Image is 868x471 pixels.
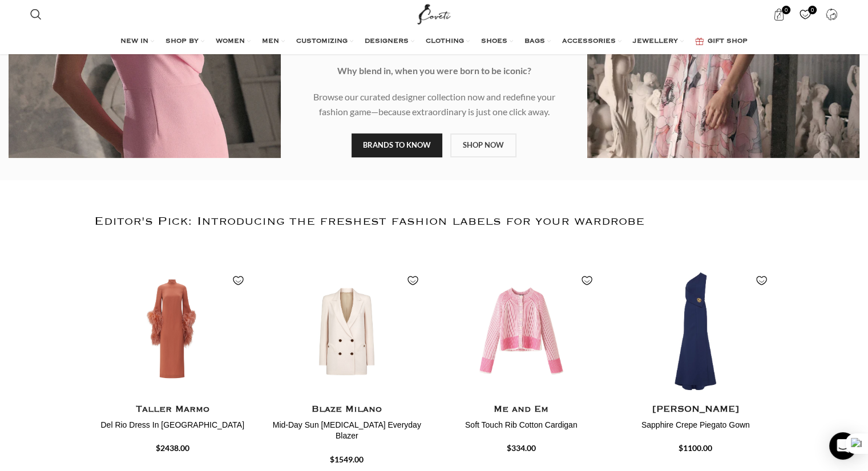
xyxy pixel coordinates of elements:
[695,38,704,45] img: GiftBag
[25,30,843,53] div: Main navigation
[633,30,684,53] a: JEWELLERY
[617,403,774,417] h4: [PERSON_NAME]
[365,37,409,46] span: DESIGNERS
[782,6,790,14] span: 0
[365,30,414,53] a: DESIGNERS
[507,443,536,453] span: $334.00
[262,30,285,53] a: MEN
[298,90,570,119] p: Browse our curated designer collection now and redefine your fashion game—because extraordinary i...
[679,443,712,453] span: $1100.00
[120,37,148,46] span: NEW IN
[296,30,353,53] a: CUSTOMIZING
[481,30,513,53] a: SHOES
[216,30,251,53] a: WOMEN
[268,400,426,466] a: Blaze Milano Mid-Day Sun [MEDICAL_DATA] Everyday Blazer $1549.00
[268,263,426,466] div: 2 / 4
[94,420,252,431] h4: Del Rio Dress In [GEOGRAPHIC_DATA]
[443,420,600,431] h4: Soft Touch Rib Cotton Cardigan
[695,30,748,53] a: GIFT SHOP
[94,192,774,251] h2: Editor's Pick: Introducing the freshest fashion labels for your wardrobe
[216,37,245,46] span: WOMEN
[94,263,252,455] div: 1 / 4
[617,263,774,455] div: 4 / 4
[617,400,774,455] a: [PERSON_NAME] Sapphire Crepe Piegato Gown $1100.00
[94,263,252,400] img: Taller-Marmo-Del-Rio-Dress-In-Terracotta-scaled77986_nobg.png
[120,30,154,53] a: NEW IN
[165,30,204,53] a: SHOP BY
[794,3,817,26] div: My Wishlist
[808,6,817,14] span: 0
[337,65,531,76] strong: Why blend in, when you were born to be iconic?
[562,37,616,46] span: ACCESSORIES
[443,400,600,455] a: Me and Em Soft Touch Rib Cotton Cardigan $334.00
[443,263,600,400] img: Me-and-Em-Soft-Touch-Rib-Cotton-Cardigan-scaled76241_nobg.png
[415,9,453,18] a: Site logo
[481,37,507,46] span: SHOES
[426,37,464,46] span: CLOTHING
[633,37,678,46] span: JEWELLERY
[165,37,199,46] span: SHOP BY
[524,30,551,53] a: BAGS
[94,400,252,455] a: Taller Marmo Del Rio Dress In [GEOGRAPHIC_DATA] $2438.00
[768,3,791,26] a: 0
[524,37,545,46] span: BAGS
[156,443,189,453] span: $2438.00
[262,37,279,46] span: MEN
[268,420,426,442] h4: Mid-Day Sun [MEDICAL_DATA] Everyday Blazer
[25,3,47,26] a: Search
[296,37,348,46] span: CUSTOMIZING
[426,30,470,53] a: CLOTHING
[443,263,600,455] div: 3 / 4
[352,133,442,157] a: BRANDS TO KNOW
[562,30,621,53] a: ACCESSORIES
[829,432,857,460] div: Open Intercom Messenger
[268,403,426,417] h4: Blaze Milano
[617,420,774,431] h4: Sapphire Crepe Piegato Gown
[617,263,774,400] img: Carla-Zampatti-Sapphire-Crepe-Piegato-Gown54137_nobg.png
[330,454,364,464] span: $1549.00
[450,133,516,157] a: SHOP NOW
[794,3,817,26] a: 0
[708,37,748,46] span: GIFT SHOP
[268,263,426,400] img: Blaze-Milano-Blaze-Milano-Mid-Day-Sun-Glycine52066_nobg.png
[443,403,600,417] h4: Me and Em
[94,403,252,417] h4: Taller Marmo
